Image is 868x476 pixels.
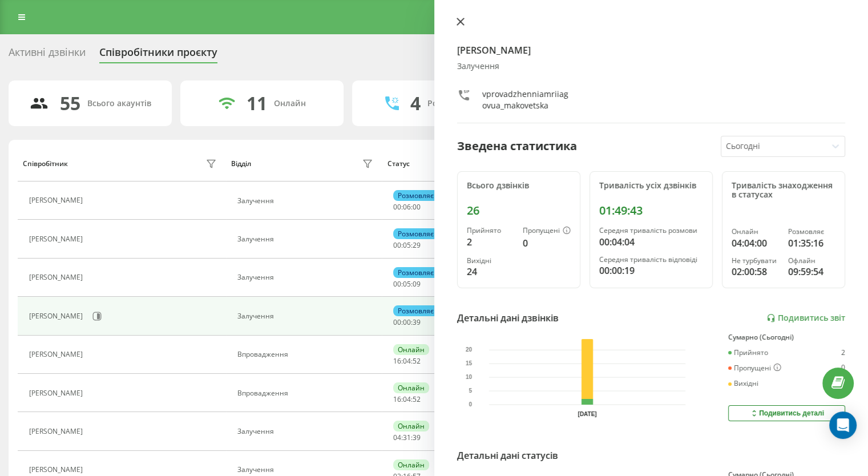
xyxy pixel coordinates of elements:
[237,312,376,320] div: Залучення
[29,235,86,243] div: [PERSON_NAME]
[467,235,514,249] div: 2
[393,344,429,355] div: Онлайн
[788,265,835,279] div: 09:59:54
[274,99,306,108] div: Онлайн
[467,204,571,217] div: 26
[29,273,86,281] div: [PERSON_NAME]
[403,279,411,289] span: 05
[393,421,429,431] div: Онлайн
[231,160,251,168] div: Відділ
[523,227,571,236] div: Пропущені
[467,257,514,265] div: Вихідні
[523,236,571,250] div: 0
[393,279,401,289] span: 00
[393,459,429,470] div: Онлайн
[237,350,376,358] div: Впровадження
[469,401,472,408] text: 0
[393,394,401,404] span: 16
[457,311,559,325] div: Детальні дані дзвінків
[728,349,768,357] div: Прийнято
[403,202,411,212] span: 06
[829,412,857,439] div: Open Intercom Messenger
[393,228,438,239] div: Розмовляє
[728,380,758,388] div: Вихідні
[788,228,835,236] div: Розмовляє
[237,273,376,281] div: Залучення
[457,449,558,462] div: Детальні дані статусів
[87,99,151,108] div: Всього акаунтів
[599,181,703,191] div: Тривалість усіх дзвінків
[393,382,429,393] div: Онлайн
[578,411,596,417] text: [DATE]
[237,197,376,205] div: Залучення
[393,280,421,288] div: : :
[457,43,846,57] h4: [PERSON_NAME]
[457,138,577,155] div: Зведена статистика
[403,240,411,250] span: 05
[393,203,421,211] div: : :
[247,92,267,114] div: 11
[599,204,703,217] div: 01:49:43
[393,240,401,250] span: 00
[393,318,421,326] div: : :
[29,196,86,204] div: [PERSON_NAME]
[237,466,376,474] div: Залучення
[728,405,845,421] button: Подивитись деталі
[393,305,438,316] div: Розмовляє
[466,346,473,353] text: 20
[599,264,703,277] div: 00:00:19
[237,235,376,243] div: Залучення
[393,190,438,201] div: Розмовляє
[599,235,703,249] div: 00:04:04
[788,257,835,265] div: Офлайн
[482,88,571,111] div: vprovadzhenniamriiagovua_makovetska
[237,427,376,435] div: Залучення
[29,466,86,474] div: [PERSON_NAME]
[29,389,86,397] div: [PERSON_NAME]
[457,62,846,71] div: Залучення
[23,160,68,168] div: Співробітник
[788,236,835,250] div: 01:35:16
[599,227,703,235] div: Середня тривалість розмови
[29,312,86,320] div: [PERSON_NAME]
[413,279,421,289] span: 09
[466,360,473,366] text: 15
[60,92,80,114] div: 55
[29,350,86,358] div: [PERSON_NAME]
[469,388,472,394] text: 5
[766,313,845,323] a: Подивитись звіт
[413,356,421,366] span: 52
[413,394,421,404] span: 52
[393,241,421,249] div: : :
[599,256,703,264] div: Середня тривалість відповіді
[732,181,835,200] div: Тривалість знаходження в статусах
[467,227,514,235] div: Прийнято
[9,46,86,64] div: Активні дзвінки
[413,433,421,442] span: 39
[393,434,421,442] div: : :
[393,317,401,327] span: 00
[467,181,571,191] div: Всього дзвінків
[749,409,824,418] div: Подивитись деталі
[29,427,86,435] div: [PERSON_NAME]
[841,349,845,357] div: 2
[413,202,421,212] span: 00
[393,357,421,365] div: : :
[410,92,421,114] div: 4
[728,333,845,341] div: Сумарно (Сьогодні)
[393,267,438,278] div: Розмовляє
[403,433,411,442] span: 31
[393,433,401,442] span: 04
[427,99,483,108] div: Розмовляють
[841,364,845,373] div: 0
[413,317,421,327] span: 39
[99,46,217,64] div: Співробітники проєкту
[403,394,411,404] span: 04
[732,265,779,279] div: 02:00:58
[237,389,376,397] div: Впровадження
[728,364,781,373] div: Пропущені
[387,160,410,168] div: Статус
[732,236,779,250] div: 04:04:00
[466,374,473,380] text: 10
[393,396,421,404] div: : :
